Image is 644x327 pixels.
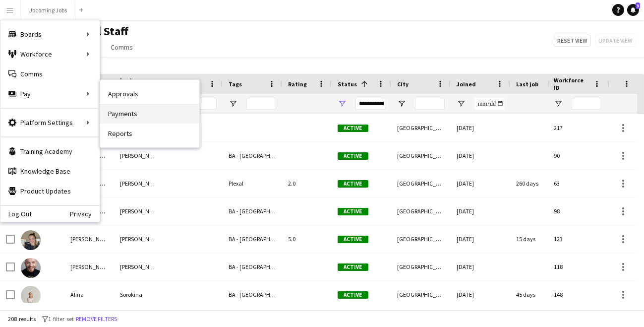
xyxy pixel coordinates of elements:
[548,281,607,308] div: 148
[229,80,242,88] span: Tags
[0,84,100,104] div: Pay
[451,197,510,225] div: [DATE]
[20,0,75,20] button: Upcoming Jobs
[288,80,307,88] span: Rating
[282,225,332,253] div: 5.0
[229,99,237,108] button: Open Filter Menu
[114,225,164,253] div: [PERSON_NAME]
[554,76,589,91] span: Workforce ID
[548,170,607,197] div: 63
[0,44,100,64] div: Workforce
[391,142,451,169] div: [GEOGRAPHIC_DATA]
[0,24,100,44] div: Boards
[223,142,282,169] div: BA - [GEOGRAPHIC_DATA]
[0,161,100,181] a: Knowledge Base
[457,99,466,108] button: Open Filter Menu
[338,125,368,132] span: Active
[48,315,74,323] span: 1 filter set
[64,281,114,308] div: Alina
[0,64,100,84] a: Comms
[338,208,368,215] span: Active
[21,286,41,306] img: Alina Sorokina
[223,253,282,280] div: BA - [GEOGRAPHIC_DATA]
[0,141,100,161] a: Training Academy
[451,281,510,308] div: [DATE]
[338,291,368,299] span: Active
[391,197,451,225] div: [GEOGRAPHIC_DATA]
[338,263,368,271] span: Active
[114,170,164,197] div: [PERSON_NAME]
[107,41,137,54] a: Comms
[21,230,41,250] img: Alex Campbell
[21,258,41,278] img: Alexandru Silaghi
[554,35,591,47] button: Reset view
[516,80,538,88] span: Last job
[397,99,406,108] button: Open Filter Menu
[510,225,570,253] div: 15 days
[391,253,451,280] div: [GEOGRAPHIC_DATA]
[391,281,451,308] div: [GEOGRAPHIC_DATA]
[100,124,199,143] a: Reports
[548,225,607,253] div: 123
[0,113,100,132] div: Platform Settings
[338,99,347,108] button: Open Filter Menu
[223,170,282,197] div: Plexal
[338,180,368,188] span: Active
[397,80,409,88] span: City
[510,281,570,308] div: 45 days
[451,142,510,169] div: [DATE]
[74,314,119,325] button: Remove filters
[282,170,332,197] div: 2.0
[391,225,451,253] div: [GEOGRAPHIC_DATA]
[111,43,133,52] span: Comms
[0,181,100,201] a: Product Updates
[114,197,164,225] div: [PERSON_NAME][GEOGRAPHIC_DATA]
[548,197,607,225] div: 98
[223,197,282,225] div: BA - [GEOGRAPHIC_DATA], [GEOGRAPHIC_DATA] - [GEOGRAPHIC_DATA]
[100,104,199,124] a: Payments
[548,142,607,169] div: 90
[114,142,164,169] div: [PERSON_NAME]
[572,98,601,110] input: Workforce ID Filter Input
[548,253,607,280] div: 118
[554,99,563,108] button: Open Filter Menu
[64,225,114,253] div: [PERSON_NAME]
[338,80,357,88] span: Status
[70,210,100,218] a: Privacy
[636,2,640,9] span: 3
[474,98,504,110] input: Joined Filter Input
[120,76,146,91] span: Last Name
[627,4,639,16] a: 3
[81,24,128,39] span: All Staff
[338,152,368,160] span: Active
[187,98,217,110] input: A2 Rating Filter Input
[64,253,114,280] div: [PERSON_NAME]
[548,114,607,141] div: 217
[100,84,199,104] a: Approvals
[451,114,510,141] div: [DATE]
[0,210,32,218] a: Log Out
[246,98,276,110] input: Tags Filter Input
[415,98,445,110] input: City Filter Input
[391,114,451,141] div: [GEOGRAPHIC_DATA]
[391,170,451,197] div: [GEOGRAPHIC_DATA]
[223,225,282,253] div: BA - [GEOGRAPHIC_DATA]
[114,281,164,308] div: Sorokina
[338,236,368,243] span: Active
[451,170,510,197] div: [DATE]
[114,253,164,280] div: [PERSON_NAME]
[223,281,282,308] div: BA - [GEOGRAPHIC_DATA]
[451,225,510,253] div: [DATE]
[451,253,510,280] div: [DATE]
[457,80,476,88] span: Joined
[510,170,570,197] div: 260 days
